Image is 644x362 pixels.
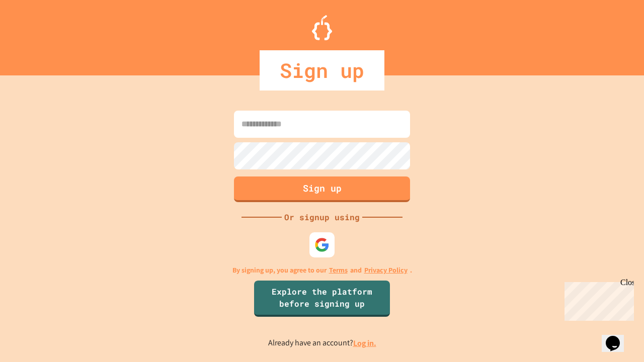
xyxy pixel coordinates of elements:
[314,237,330,252] img: google-icon.svg
[268,337,376,349] p: Already have an account?
[254,281,390,317] a: Explore the platform before signing up
[364,265,408,276] a: Privacy Policy
[312,15,332,40] img: Logo.svg
[329,265,348,276] a: Terms
[232,265,412,276] p: By signing up, you agree to our and .
[602,322,634,352] iframe: chat widget
[282,211,362,223] div: Or signup using
[260,50,384,90] div: Sign up
[560,278,634,321] iframe: chat widget
[234,176,410,202] button: Sign up
[4,4,69,64] div: Chat with us now!Close
[353,338,376,348] a: Log in.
